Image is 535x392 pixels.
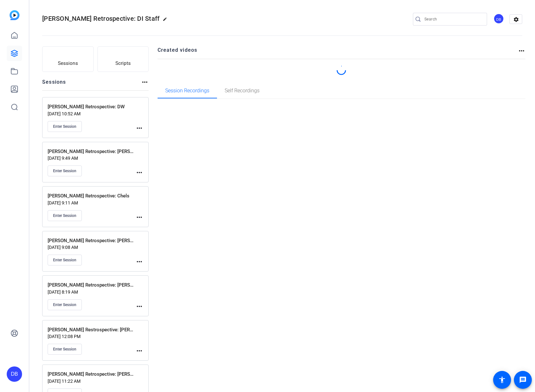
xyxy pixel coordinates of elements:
[424,15,482,23] input: Search
[48,165,82,176] button: Enter Session
[53,213,76,218] span: Enter Session
[48,210,82,221] button: Enter Session
[48,326,136,334] p: [PERSON_NAME] Restrospective: [PERSON_NAME]
[48,103,136,111] p: [PERSON_NAME] Retrospective: DW
[10,10,19,20] img: blue-gradient.svg
[48,344,82,355] button: Enter Session
[42,15,159,22] span: [PERSON_NAME] Retrospective: DI Staff
[48,237,136,244] p: [PERSON_NAME] Retrospective: [PERSON_NAME]
[53,168,76,173] span: Enter Session
[493,13,505,25] ngx-avatar: David Breisch
[48,371,136,378] p: [PERSON_NAME] Retrospective: [PERSON_NAME]
[97,46,149,72] button: Scripts
[48,148,136,155] p: [PERSON_NAME] Retrospective: [PERSON_NAME]
[163,17,170,25] mat-icon: edit
[136,124,143,132] mat-icon: more_horiz
[48,289,136,295] p: [DATE] 8:19 AM
[53,124,76,129] span: Enter Session
[136,258,143,265] mat-icon: more_horiz
[48,200,136,205] p: [DATE] 9:11 AM
[48,379,136,384] p: [DATE] 11:22 AM
[225,88,260,93] span: Self Recordings
[42,78,66,90] h2: Sessions
[136,303,143,310] mat-icon: more_horiz
[493,13,504,24] div: DB
[53,302,76,307] span: Enter Session
[7,366,22,382] div: DB
[510,15,523,24] mat-icon: settings
[518,47,525,55] mat-icon: more_horiz
[158,46,518,59] h2: Created videos
[48,281,136,289] p: [PERSON_NAME] Retrospective: [PERSON_NAME]
[136,169,143,176] mat-icon: more_horiz
[48,111,136,116] p: [DATE] 10:52 AM
[48,156,136,161] p: [DATE] 9:49 AM
[48,334,136,339] p: [DATE] 12:08 PM
[136,213,143,221] mat-icon: more_horiz
[48,299,82,310] button: Enter Session
[53,257,76,263] span: Enter Session
[42,46,94,72] button: Sessions
[115,60,131,67] span: Scripts
[48,192,136,200] p: [PERSON_NAME] Retrospective: Chels
[519,376,527,384] mat-icon: message
[136,347,143,355] mat-icon: more_horiz
[48,245,136,250] p: [DATE] 9:08 AM
[58,60,78,67] span: Sessions
[53,347,76,352] span: Enter Session
[498,376,506,384] mat-icon: accessibility
[48,255,82,265] button: Enter Session
[141,78,149,86] mat-icon: more_horiz
[48,121,82,132] button: Enter Session
[165,88,209,93] span: Session Recordings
